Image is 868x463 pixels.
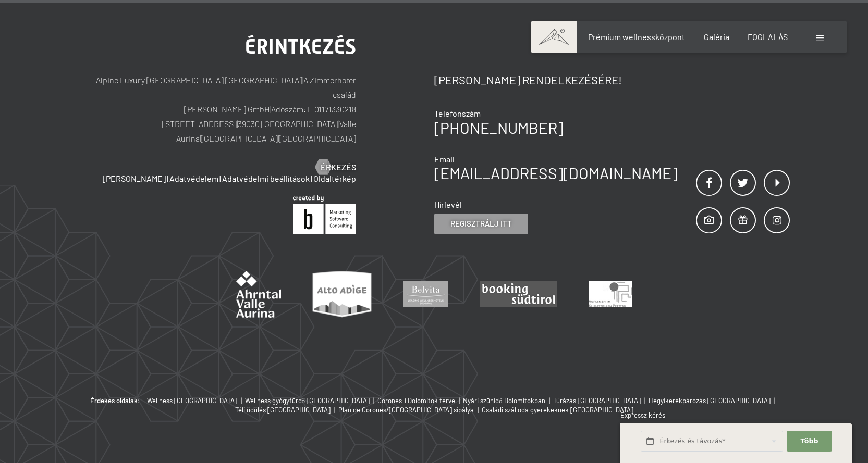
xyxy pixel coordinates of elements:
[278,133,279,143] font: |
[434,164,677,182] font: [EMAIL_ADDRESS][DOMAIN_NAME]
[176,119,356,143] font: Valle Aurina
[238,119,338,129] font: 39030 [GEOGRAPHIC_DATA]
[103,173,166,183] a: [PERSON_NAME]
[434,118,563,137] a: [PHONE_NUMBER]
[315,161,356,173] a: Érkezés
[219,173,221,183] font: |
[235,405,338,415] a: Téli üdülés [GEOGRAPHIC_DATA] |
[147,396,245,405] a: Wellness [GEOGRAPHIC_DATA] |
[649,396,778,405] a: Hegyikerékpározás [GEOGRAPHIC_DATA] |
[644,396,645,405] font: |
[338,119,339,129] font: |
[434,164,677,182] a: [EMAIL_ADDRESS][DOMAIN_NAME]​​
[162,119,237,129] font: [STREET_ADDRESS]
[293,195,356,234] img: Brandnamic GmbH | Vezető vendéglátóipari megoldások
[588,32,685,42] a: Prémium wellnessközpont
[434,73,622,86] font: [PERSON_NAME] rendelkezésére!
[184,104,270,114] font: [PERSON_NAME] GmbH
[167,173,168,183] font: |
[200,133,201,143] font: |
[245,34,356,59] font: Érintkezés
[271,104,356,114] font: Adószám: IT01171330218
[553,396,649,405] a: Túrázás [GEOGRAPHIC_DATA] |
[222,173,310,183] a: Adatvédelmi beállítások
[704,32,729,42] a: Galéria
[237,119,238,129] font: |
[649,396,771,405] font: Hegyikerékpározás [GEOGRAPHIC_DATA]
[169,173,218,183] a: Adatvédelem
[459,396,460,405] font: |
[245,396,370,405] font: Wellness gyógyfürdő [GEOGRAPHIC_DATA]
[482,405,633,415] a: Családi szálloda gyerekeknek [GEOGRAPHIC_DATA]
[377,396,455,405] font: Corones-i Dolomitok terve
[321,162,356,172] font: Érkezés
[241,396,242,405] font: |
[90,396,140,405] font: Érdekes oldalak:
[748,32,788,42] a: FOGLALÁS
[245,396,378,405] a: Wellness gyógyfürdő [GEOGRAPHIC_DATA] |
[279,133,356,143] font: [GEOGRAPHIC_DATA]
[302,75,303,85] font: |
[774,396,775,405] font: |
[96,75,302,85] font: Alpine Luxury [GEOGRAPHIC_DATA] [GEOGRAPHIC_DATA]
[478,406,479,414] font: |
[270,104,271,114] font: |
[787,431,832,452] button: Több
[434,199,462,209] font: Hírlevél
[338,405,482,415] a: Plan de Corones/[GEOGRAPHIC_DATA] sípálya |
[434,154,455,164] font: Email
[338,406,474,414] font: Plan de Corones/[GEOGRAPHIC_DATA] sípálya
[303,75,356,99] font: A Zimmerhofer család
[235,406,331,414] font: Téli üdülés [GEOGRAPHIC_DATA]
[311,173,312,183] font: |
[313,173,356,183] a: Oldaltérkép
[147,396,237,405] font: Wellness [GEOGRAPHIC_DATA]
[201,133,278,143] font: [GEOGRAPHIC_DATA]
[450,219,512,228] font: Regisztrálj itt
[553,396,641,405] font: Túrázás [GEOGRAPHIC_DATA]
[482,406,633,414] font: Családi szálloda gyerekeknek [GEOGRAPHIC_DATA]
[463,396,545,405] font: Nyári szünidő Dolomitokban
[620,411,665,419] font: Expressz kérés
[334,406,335,414] font: |
[434,108,481,118] font: Telefonszám
[463,396,553,405] a: Nyári szünidő Dolomitokban |
[377,396,463,405] a: Corones-i Dolomitok terve |
[373,396,374,405] font: |
[549,396,550,405] font: |
[800,437,818,445] font: Több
